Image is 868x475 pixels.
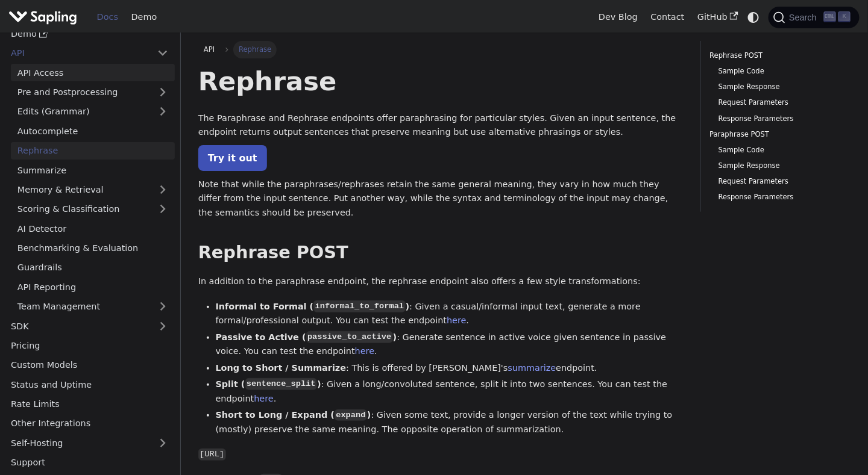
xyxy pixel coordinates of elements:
[198,145,267,171] a: Try it out
[313,300,405,312] code: informal_to_formal
[216,410,371,420] strong: Short to Long / Expand ( )
[125,8,163,26] a: Demo
[4,415,175,432] a: Other Integrations
[151,317,175,335] button: Expand sidebar category 'SDK'
[216,302,410,311] strong: Informal to Formal ( )
[198,65,684,98] h1: Rephrase
[447,315,466,325] a: here
[11,161,175,179] a: Summarize
[306,331,393,343] code: passive_to_active
[11,240,175,257] a: Benchmarking & Evaluation
[198,41,221,58] a: API
[198,275,684,289] p: In addition to the paraphrase endpoint, the rephrase endpoint also offers a few style transformat...
[11,103,175,120] a: Edits (Grammar)
[216,408,684,437] li: : Given some text, provide a longer version of the text while trying to (mostly) preserve the sam...
[216,379,321,389] strong: Split ( )
[592,8,644,26] a: Dev Blog
[4,396,175,413] a: Rate Limits
[216,361,684,376] li: : This is offered by [PERSON_NAME]'s endpoint.
[719,81,842,93] a: Sample Response
[151,45,175,62] button: Collapse sidebar category 'API'
[8,8,77,26] img: Sapling.ai
[710,50,846,61] a: Rephrase POST
[11,220,175,237] a: AI Detector
[719,160,842,172] a: Sample Response
[254,394,273,403] a: here
[4,317,151,335] a: SDK
[745,8,763,26] button: Switch between dark and light mode (currently system mode)
[198,111,684,140] p: The Paraphrase and Rephrase endpoints offer paraphrasing for particular styles. Given an input se...
[4,434,175,452] a: Self-Hosting
[838,11,851,22] kbd: K
[719,113,842,125] a: Response Parameters
[11,259,175,276] a: Guardrails
[11,142,175,160] a: Rephrase
[216,377,684,406] li: : Given a long/convoluted sentence, split it into two sentences. You can test the endpoint .
[691,8,744,26] a: GitHub
[335,409,367,421] code: expand
[719,191,842,203] a: Response Parameters
[4,45,151,62] a: API
[785,13,824,22] span: Search
[216,331,684,359] li: : Generate sentence in active voice given sentence in passive voice. You can test the endpoint .
[4,376,175,393] a: Status and Uptime
[90,8,125,26] a: Docs
[719,66,842,77] a: Sample Code
[198,178,684,220] p: Note that while the paraphrases/rephrases retain the same general meaning, they vary in how much ...
[719,97,842,108] a: Request Parameters
[769,7,859,28] button: Search (Ctrl+K)
[508,363,556,373] a: summarize
[11,64,175,81] a: API Access
[198,449,226,461] code: [URL]
[216,363,347,373] strong: Long to Short / Summarize
[11,181,175,199] a: Memory & Retrieval
[8,8,81,26] a: Sapling.ai
[216,300,684,329] li: : Given a casual/informal input text, generate a more formal/professional output. You can test th...
[11,84,175,101] a: Pre and Postprocessing
[4,356,175,374] a: Custom Models
[216,332,397,342] strong: Passive to Active ( )
[719,176,842,187] a: Request Parameters
[11,278,175,296] a: API Reporting
[233,41,277,58] span: Rephrase
[198,242,684,264] h2: Rephrase POST
[11,122,175,140] a: Autocomplete
[11,298,175,315] a: Team Management
[644,8,691,26] a: Contact
[4,454,175,471] a: Support
[355,346,374,356] a: here
[245,378,318,390] code: sentence_split
[4,337,175,355] a: Pricing
[11,200,175,218] a: Scoring & Classification
[710,129,846,140] a: Paraphrase POST
[719,144,842,156] a: Sample Code
[204,45,215,54] span: API
[198,41,684,58] nav: Breadcrumbs
[4,25,175,43] a: Demo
